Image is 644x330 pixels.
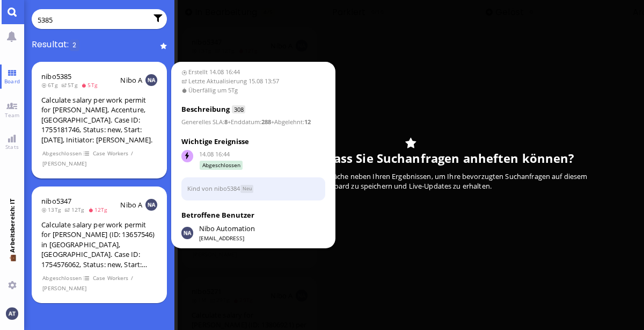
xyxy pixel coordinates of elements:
a: Kind von nibo5384 [187,184,240,192]
img: Du [6,307,18,319]
span: [EMAIL_ADDRESS] [199,234,255,242]
span: Case Workers [92,149,129,158]
input: Abfrage oder /, um zu filtern [38,14,147,26]
span: Letzte Aktualisierung 15.08 13:57 [181,77,326,86]
span: Team [2,111,23,119]
span: + [271,118,274,126]
span: 💼 Arbeitsbereich: IT [8,253,16,277]
span: 6Tg [41,81,61,89]
img: NA [145,199,157,211]
span: Nibo A [120,200,142,210]
span: : [228,118,271,126]
h3: Betroffene Benutzer [181,210,326,221]
img: NA [145,74,157,86]
span: [PERSON_NAME] [42,159,87,168]
strong: 288 [261,118,271,126]
span: Abgelehnt [274,118,303,126]
span: 14.08 16:44 [199,150,326,159]
span: Beschreibung [181,104,230,114]
div: Calculate salary per work permit for [PERSON_NAME] (ID: 13657546) in [GEOGRAPHIC_DATA], [GEOGRAPH... [41,220,157,270]
span: / [130,149,134,158]
span: : [271,118,311,126]
span: / [130,274,134,283]
span: Status [240,185,254,193]
span: 12Tg [64,206,87,213]
span: Stats [3,143,21,150]
span: Generelles SLA [181,118,223,126]
h3: Wichtige Ereignisse [181,137,326,147]
span: + [228,118,231,126]
span: 2 [70,40,79,51]
span: Erstellt 14.08 16:44 [181,68,326,77]
span: Abgeschlossen [42,274,82,283]
a: nibo5385 [41,71,71,81]
span: Enddatum [231,118,260,126]
span: 5Tg [61,81,81,89]
span: Case Workers [92,274,129,283]
span: Abgeschlossen [42,149,82,158]
strong: 8 [224,118,228,126]
span: automation@nibo.ai [199,224,255,234]
span: Resultat: [32,39,69,50]
div: Calculate salary per work permit for [PERSON_NAME], Accenture, [GEOGRAPHIC_DATA]. Case ID: 175518... [41,95,157,145]
img: Nibo Automation [181,227,193,239]
span: Nibo A [120,75,142,85]
span: 308 [232,105,245,113]
strong: 12 [304,118,311,126]
span: Überfällig um 5Tg [181,86,326,95]
span: 13Tg [41,206,64,213]
a: nibo5347 [41,196,71,206]
span: Abgeschlossen [200,161,243,170]
span: Board [2,77,23,85]
span: 5Tg [81,81,101,89]
span: [PERSON_NAME] [42,284,87,293]
span: : [181,118,228,126]
span: 12Tg [88,206,111,213]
